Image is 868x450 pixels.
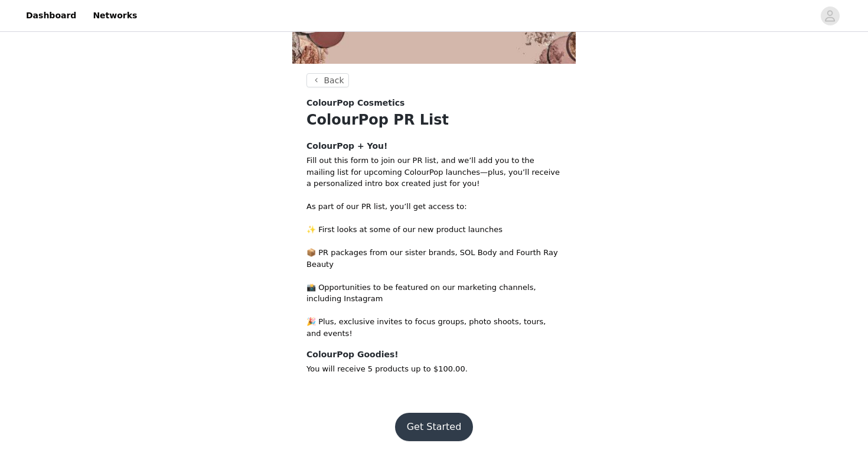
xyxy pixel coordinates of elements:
[306,155,562,190] p: Fill out this form to join our PR list, and we’ll add you to the mailing list for upcoming Colour...
[306,224,562,236] p: ✨ First looks at some of our new product launches
[306,247,562,270] p: 📦 PR packages from our sister brands, SOL Body and Fourth Ray Beauty
[306,201,562,213] p: As part of our PR list, you’ll get access to:
[306,73,349,87] button: Back
[306,97,404,109] span: ColourPop Cosmetics
[306,316,562,339] p: 🎉 Plus, exclusive invites to focus groups, photo shoots, tours, and events!
[19,2,83,29] a: Dashboard
[306,282,562,305] p: 📸 Opportunities to be featured on our marketing channels, including Instagram
[306,363,562,375] p: You will receive 5 products up to $100.00.
[306,140,562,152] h4: ColourPop + You!
[395,413,474,441] button: Get Started
[86,2,144,29] a: Networks
[306,109,562,131] h1: ColourPop PR List
[824,6,836,25] div: avatar
[306,348,562,361] h4: ColourPop Goodies!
